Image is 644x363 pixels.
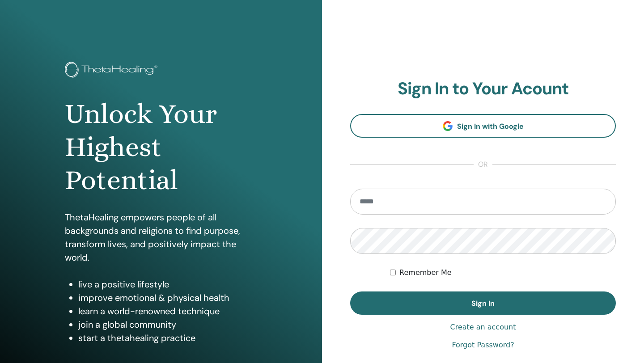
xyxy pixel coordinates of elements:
span: Sign In [471,299,495,308]
button: Sign In [350,291,616,315]
li: improve emotional & physical health [78,291,257,304]
a: Sign In with Google [350,114,616,138]
label: Remember Me [399,267,452,278]
div: Keep me authenticated indefinitely or until I manually logout [390,267,616,278]
li: join a global community [78,318,257,331]
p: ThetaHealing empowers people of all backgrounds and religions to find purpose, transform lives, a... [65,211,257,264]
span: or [474,159,492,170]
span: Sign In with Google [457,122,524,131]
li: learn a world-renowned technique [78,304,257,318]
h2: Sign In to Your Acount [350,79,616,99]
li: start a thetahealing practice [78,331,257,345]
li: live a positive lifestyle [78,278,257,291]
h1: Unlock Your Highest Potential [65,97,257,197]
a: Create an account [450,322,516,333]
a: Forgot Password? [452,340,514,350]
